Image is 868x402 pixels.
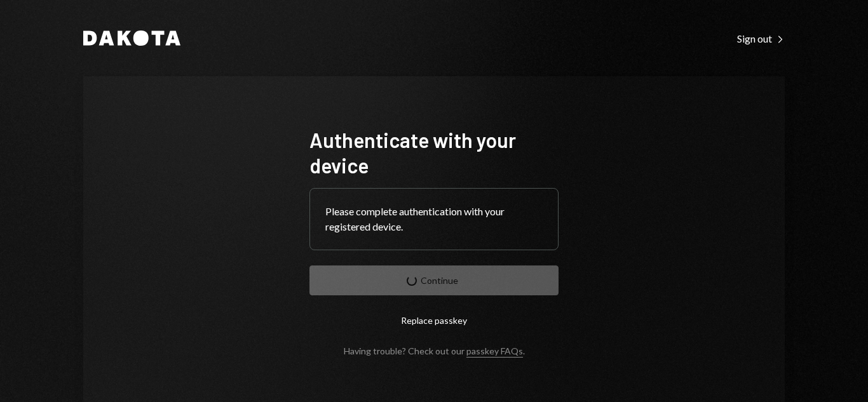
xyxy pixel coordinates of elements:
[737,32,785,45] div: Sign out
[737,31,785,45] a: Sign out
[309,127,559,178] h1: Authenticate with your device
[344,345,525,356] div: Having trouble? Check out our .
[325,204,543,234] div: Please complete authentication with your registered device.
[466,345,523,358] a: passkey FAQs
[309,305,559,335] button: Replace passkey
